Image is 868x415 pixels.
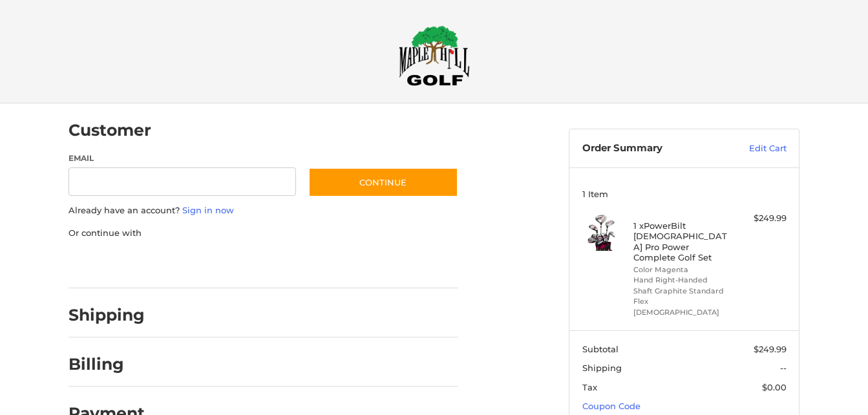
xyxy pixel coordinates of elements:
span: -- [780,363,787,373]
a: Edit Cart [721,142,787,155]
h2: Billing [69,354,144,374]
iframe: Google Customer Reviews [761,380,868,415]
button: Continue [308,167,458,197]
p: Or continue with [69,227,458,240]
h2: Customer [69,120,151,140]
h4: 1 x PowerBilt [DEMOGRAPHIC_DATA] Pro Power Complete Golf Set [633,220,732,262]
label: Email [69,153,296,164]
li: Color Magenta [633,264,732,275]
h3: 1 Item [582,189,787,199]
a: Sign in now [182,205,234,215]
div: $249.99 [736,212,787,225]
li: Flex [DEMOGRAPHIC_DATA] [633,296,732,317]
iframe: PayPal-venmo [284,252,381,275]
li: Shaft Graphite Standard [633,286,732,297]
iframe: PayPal-paypal [65,252,162,275]
img: Maple Hill Golf [399,25,470,86]
span: Tax [582,382,597,392]
span: $249.99 [754,344,787,354]
h2: Shipping [69,305,145,325]
span: Shipping [582,363,622,373]
li: Hand Right-Handed [633,275,732,286]
iframe: PayPal-paylater [174,252,271,275]
h3: Order Summary [582,142,721,155]
span: Subtotal [582,344,619,354]
p: Already have an account? [69,204,458,217]
iframe: Gorgias live chat messenger [13,359,154,402]
a: Coupon Code [582,401,640,411]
